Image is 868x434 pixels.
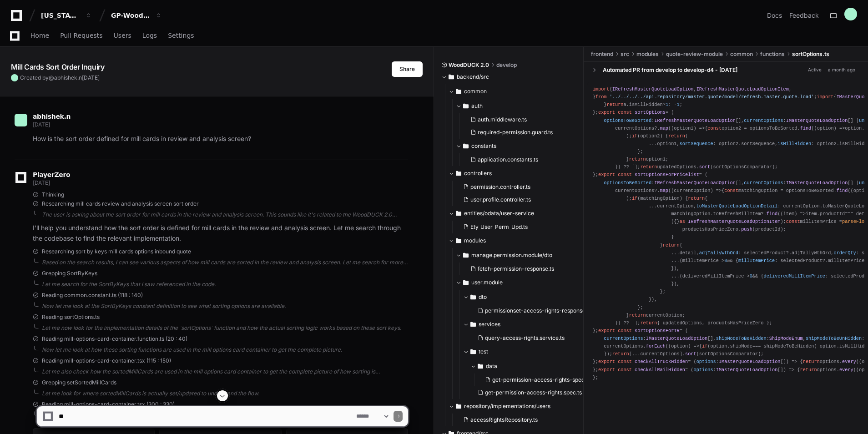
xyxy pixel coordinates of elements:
span: const [618,110,632,115]
span: as [680,219,685,224]
button: manage.permission.module/dto [456,248,591,262]
span: 1 [677,102,680,107]
span: const [724,188,738,193]
button: application.constants.ts [467,153,579,166]
span: const [707,126,722,131]
span: return [629,156,646,162]
span: map [660,188,668,193]
span: Grepping SortByKeys [42,270,97,277]
span: sortOptionsForPricelist [635,172,699,177]
span: 1 [666,102,668,107]
span: isMillHidden [777,141,811,146]
span: auth [471,102,483,110]
span: option [671,343,688,349]
span: get-permission-access-rights-spec.data.json [492,376,609,384]
span: return [668,133,685,139]
span: manage.permission.module/dto [471,252,552,259]
span: find [767,211,778,217]
span: IMasterQuoteLoadOption [646,336,708,341]
span: checkAllRailHidden [635,367,685,373]
div: { , , } ; { } ; { } ; = ( ) => { (a. === b. ) { a. - b. ; } a. ? : - ; }; = ( ) => { updatedOptio... [593,86,859,382]
span: ( ) => [671,188,722,193]
span: push [741,227,752,232]
button: fetch-permission-response.ts [467,262,586,275]
a: Docs [767,11,782,20]
svg: Directory [463,101,469,111]
span: get-permission-access-rights.spec.ts [485,389,582,396]
span: orderQty [834,250,856,256]
span: shipModeToBeUnHidden [806,336,862,341]
span: : [] [693,367,783,373]
span: WoodDUCK 2.0 [449,61,489,69]
div: [US_STATE] Pacific [41,11,80,20]
span: permissionset-access-rights-response.dto.ts [485,307,601,314]
span: shipModeToBeHidden [716,336,767,341]
span: backend/src [457,73,489,81]
button: query-access-rights.service.ts [474,332,593,344]
span: 0 [724,258,727,263]
span: from [595,94,607,100]
span: import [593,86,610,92]
p: How is the sort order defined for mill cards in review and analysis screen? [33,134,408,144]
div: Now let me look at the SortByKeys constant definition to see what sorting options are available. [42,303,408,310]
span: services [479,321,500,328]
span: return [606,102,623,107]
span: Reading sortOptions.ts [42,313,100,321]
span: if [702,343,707,349]
span: user.module [471,279,503,286]
span: data [486,363,497,370]
span: option [817,126,834,131]
svg: Directory [456,168,461,179]
span: permission.controller.ts [470,183,530,191]
span: productId [820,211,845,217]
button: entities/odata/user-service [449,206,584,221]
span: Settings [168,33,194,38]
span: : [] [696,359,786,364]
button: [US_STATE] Pacific [37,7,96,24]
span: return [640,164,657,170]
span: functions [760,50,785,58]
span: adjTallyWthOrd [792,250,831,256]
span: sortOptions.ts [792,50,829,58]
span: sort [699,164,711,170]
div: Let me search for the SortByKeys that I saw referenced in the code. [42,281,408,288]
span: query-access-rights.service.ts [485,334,565,342]
svg: Directory [470,319,476,330]
span: entities/odata/user-service [464,210,534,217]
a: Home [30,25,49,46]
svg: Directory [463,250,469,261]
span: millItemPrice [738,258,775,263]
svg: Directory [470,346,476,357]
button: common [449,84,584,99]
button: Share [392,61,423,77]
button: user.module [456,275,591,290]
span: ( ) => [780,211,805,217]
span: Thinking [42,191,64,198]
span: Reading mill-options-card-container.tsx (115 : 150) [42,357,171,364]
span: checkAllTruckHidden [635,359,688,364]
span: export [598,328,615,333]
span: '../../../../api-repository/master-quote/model/refresh-master-quote-load' [610,94,814,100]
span: if [632,133,637,139]
button: required-permission.guard.ts [467,126,579,139]
div: Let me now look for the implementation details of the `sortOptions` function and how the actual s... [42,324,408,332]
span: [DATE] [33,121,50,128]
span: option1 [674,126,693,131]
span: shipMode [730,343,752,349]
button: constants [456,139,584,153]
span: if [632,196,637,201]
span: ShipModeEnum [769,336,803,341]
span: sortSequence [741,141,775,146]
span: quote-review-module [666,50,723,58]
button: GP-WoodDuck 2.0 [107,7,166,24]
span: Researching mill cards review and analysis screen sort order [42,200,199,207]
svg: Directory [456,208,461,219]
span: return [629,313,646,318]
span: return [640,320,657,326]
span: common [464,88,487,95]
span: millItemPrice [828,258,864,263]
button: controllers [449,166,584,181]
span: ( ) => [668,343,699,349]
span: frontend [591,50,613,58]
span: const [618,359,632,364]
